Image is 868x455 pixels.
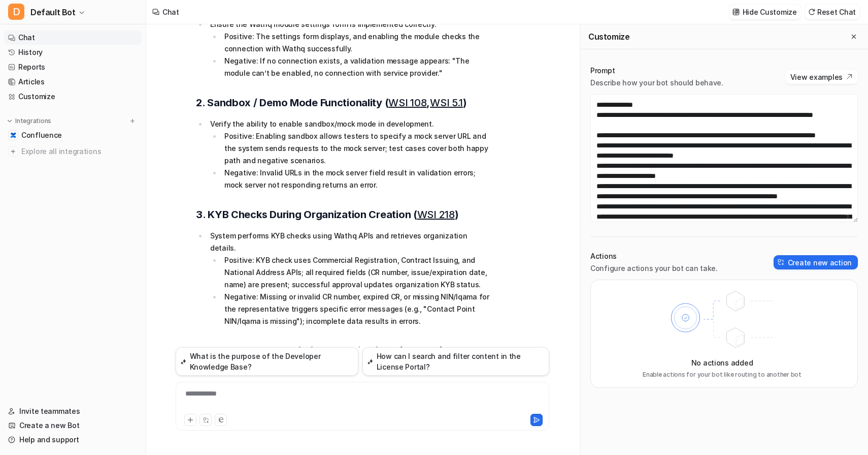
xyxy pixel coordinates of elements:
button: Integrations [4,116,54,126]
img: explore all integrations [8,146,18,157]
p: Hide Customize [743,7,797,17]
p: Actions [590,251,718,261]
li: Positive: Enabling sandbox allows testers to specify a mock server URL and the system sends reque... [221,130,493,167]
li: Negative: If no connection exists, a validation message appears: "The module can’t be enabled, no... [221,55,493,79]
span: D [8,4,24,20]
span: Default Bot [30,5,76,19]
img: customize [732,8,740,16]
a: Chat [4,31,142,45]
a: History [4,45,142,59]
a: WSI 108 [388,97,426,109]
li: Ensure the Wathq module settings form is implemented correctly. [207,18,493,79]
a: Explore all integrations [4,144,142,159]
a: Create a new Bot [4,418,142,433]
p: Describe how your bot should behave. [590,78,723,88]
li: Verify the ability to enable sandbox/mock mode in development. [207,118,493,191]
button: How can I search and filter content in the License Portal? [362,347,549,376]
li: Negative: Invalid URLs in the mock server field result in validation errors; mock server not resp... [221,167,493,191]
h2: 3. KYB Checks During Organization Creation ( ) [196,207,493,222]
img: reset [808,8,815,16]
span: Confluence [21,130,62,140]
a: Articles [4,75,142,89]
button: Create new action [774,255,858,269]
img: Confluence [10,132,16,138]
button: Hide Customize [729,5,801,19]
button: View examples [785,70,858,84]
button: Reset Chat [805,5,860,19]
img: expand menu [6,117,13,125]
p: Enable actions for your bot like routing to another bot [643,370,802,379]
a: ConfluenceConfluence [4,128,142,142]
p: No actions added [691,357,753,368]
h2: Customize [588,32,629,42]
p: Configure actions your bot can take. [590,263,718,274]
p: Integrations [15,117,51,125]
h2: 2. Sandbox / Demo Mode Functionality ( , ) [196,96,493,110]
li: System performs KYB checks using Wathq APIs and retrieves organization details. [207,230,493,327]
a: Help and support [4,433,142,447]
div: Chat [162,7,179,17]
h2: 4. KYB Checks for Existing Organizations ( ) [196,344,493,358]
img: create-action-icon.svg [778,259,785,266]
a: Customize [4,89,142,104]
a: WSI 219 [402,345,440,357]
li: Positive: KYB check uses Commercial Registration, Contract Issuing, and National Address APIs; al... [221,254,493,291]
button: What is the purpose of the Developer Knowledge Base? [176,347,358,376]
a: WSI 5.1 [430,97,463,109]
img: menu_add.svg [129,117,136,125]
li: Negative: Missing or invalid CR number, expired CR, or missing NIN/Iqama for the representative t... [221,291,493,327]
li: Positive: The settings form displays, and enabling the module checks the connection with Wathq su... [221,31,493,55]
span: Explore all integrations [21,143,138,160]
a: WSI 218 [417,208,455,221]
p: Prompt [590,66,723,76]
a: Invite teammates [4,404,142,418]
button: Close flyout [848,31,860,43]
a: Reports [4,60,142,74]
